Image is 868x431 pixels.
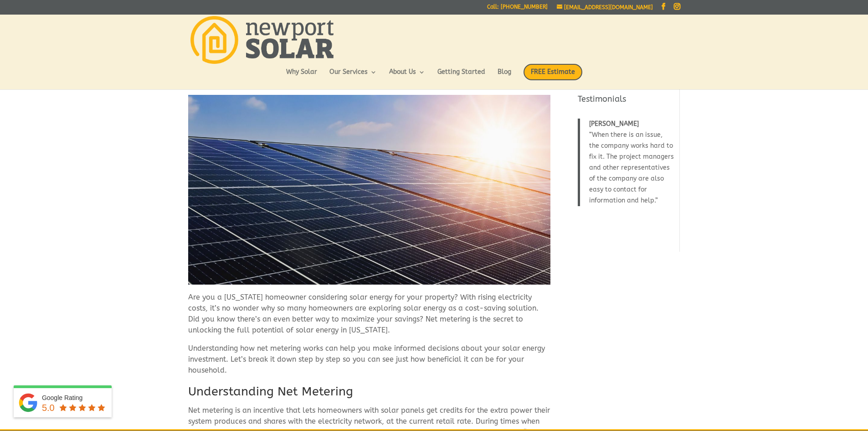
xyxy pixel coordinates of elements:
img: Net Metering Solar Energy: How Does It Work? [188,95,550,285]
span: FREE Estimate [524,64,582,80]
span: 5.0 [42,403,55,413]
a: About Us [389,69,425,84]
h4: Testimonials [578,93,674,109]
p: Understanding how net metering works can help you make informed decisions about your solar energy... [188,343,550,383]
blockquote: When there is an issue, the company works hard to fix it. The project managers and other represen... [578,119,674,206]
span: [PERSON_NAME] [589,120,639,128]
img: Newport Solar | Solar Energy Optimized. [190,16,334,64]
a: Call: [PHONE_NUMBER] [487,4,548,14]
div: Google Rating [42,393,107,402]
a: [EMAIL_ADDRESS][DOMAIN_NAME] [557,4,653,10]
a: FREE Estimate [524,64,582,89]
a: Getting Started [437,69,485,84]
a: Blog [498,69,511,84]
a: Our Services [329,69,377,84]
a: Why Solar [286,69,317,84]
h2: Understanding Net Metering [188,383,550,405]
p: Are you a [US_STATE] homeowner considering solar energy for your property? With rising electricit... [188,292,550,343]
